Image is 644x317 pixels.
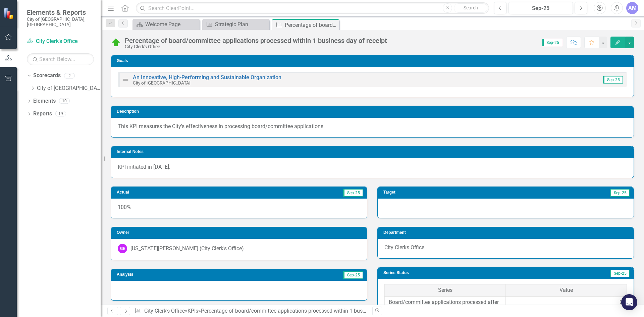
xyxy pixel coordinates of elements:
span: Sep-25 [343,271,363,279]
h3: Description [117,109,630,114]
td: Board/committee applications processed after 1 day [385,296,506,316]
div: Open Intercom Messenger [621,294,637,310]
img: Not Defined [121,76,129,84]
span: Sep-25 [610,270,630,277]
a: City of [GEOGRAPHIC_DATA] [37,85,101,92]
div: Percentage of board/committee applications processed within 1 business day of receipt [201,308,409,314]
button: AM [626,2,638,14]
a: Strategic Plan [204,20,268,29]
span: Sep-25 [542,39,562,46]
h3: Analysis [117,272,227,277]
h3: Internal Notes [117,150,630,154]
h3: Owner [117,230,364,235]
img: ClearPoint Strategy [3,8,15,19]
a: City Clerk's Office [144,308,185,314]
a: Scorecards [33,72,61,80]
div: 19 [55,111,66,117]
div: » » [135,307,367,315]
h3: Goals [117,59,630,63]
span: Sep-25 [603,76,623,84]
div: Strategic Plan [215,20,268,29]
a: An Innovative, High-Performing and Sustainable Organization [133,74,281,81]
div: Percentage of board/committee applications processed within 1 business day of receipt [285,21,337,29]
span: Elements & Reports [27,8,94,16]
a: KPIs [187,308,198,314]
h3: Department [383,230,630,235]
div: City Clerk's Office [125,44,387,49]
small: City of [GEOGRAPHIC_DATA], [GEOGRAPHIC_DATA] [27,16,94,28]
button: Sep-25 [508,2,573,14]
input: Search ClearPoint... [136,2,489,14]
th: Series [385,284,506,297]
div: 10 [59,98,70,104]
input: Search Below... [27,53,94,65]
div: [US_STATE][PERSON_NAME] (City Clerk's Office) [130,245,244,253]
h3: Target [383,190,475,195]
button: Search [454,3,487,13]
span: This KPI measures the City's effectiveness in processing board/committee applications. [118,123,325,129]
div: 0 [620,299,623,306]
div: GE [118,244,127,253]
span: 100% [118,204,131,210]
span: Sep-25 [610,189,630,197]
a: Elements [33,97,56,105]
th: Value [506,284,627,297]
small: City of [GEOGRAPHIC_DATA] [133,80,191,86]
span: Sep-25 [343,189,363,197]
img: On Target [111,37,121,48]
span: City Clerks Office [384,244,424,251]
div: Sep-25 [511,4,571,12]
div: Percentage of board/committee applications processed within 1 business day of receipt [125,37,387,44]
a: City Clerk's Office [27,38,94,45]
h3: Actual [117,190,209,195]
div: Welcome Page [145,20,198,29]
a: Reports [33,110,52,118]
a: Welcome Page [134,20,198,29]
p: KPI initiated in [DATE]. [118,163,627,171]
h3: Series Status [383,271,520,275]
span: Search [464,5,478,10]
div: 2 [64,73,75,78]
